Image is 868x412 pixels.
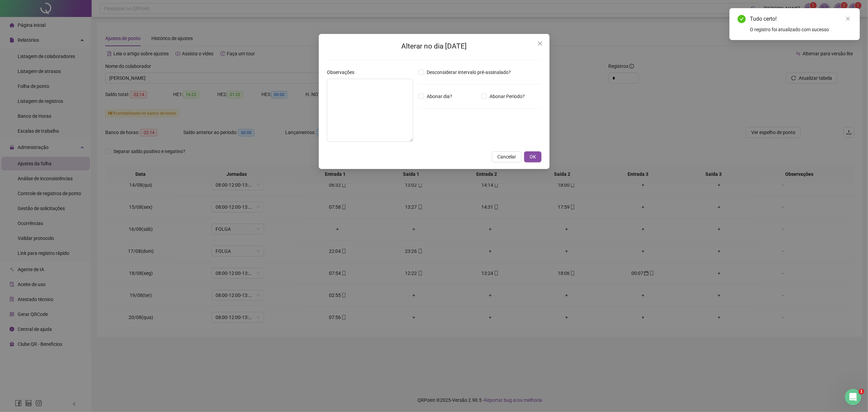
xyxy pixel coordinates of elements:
span: check-circle [738,15,746,23]
span: Abonar Período? [486,93,527,100]
button: OK [524,151,541,162]
div: Tudo certo! [750,15,852,23]
div: O registro foi atualizado com sucesso [750,26,852,33]
h2: Alterar no dia [DATE] [327,41,541,52]
button: Cancelar [492,151,521,162]
span: Abonar dia? [424,93,455,100]
iframe: Intercom live chat [845,389,861,405]
span: OK [530,153,536,161]
button: Close [535,38,546,49]
a: Close [844,15,852,22]
span: close [537,41,543,46]
label: Observações [327,69,359,76]
span: Cancelar [497,153,516,161]
span: Desconsiderar intervalo pré-assinalado? [424,69,514,76]
span: close [846,16,850,21]
span: 1 [859,389,864,394]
